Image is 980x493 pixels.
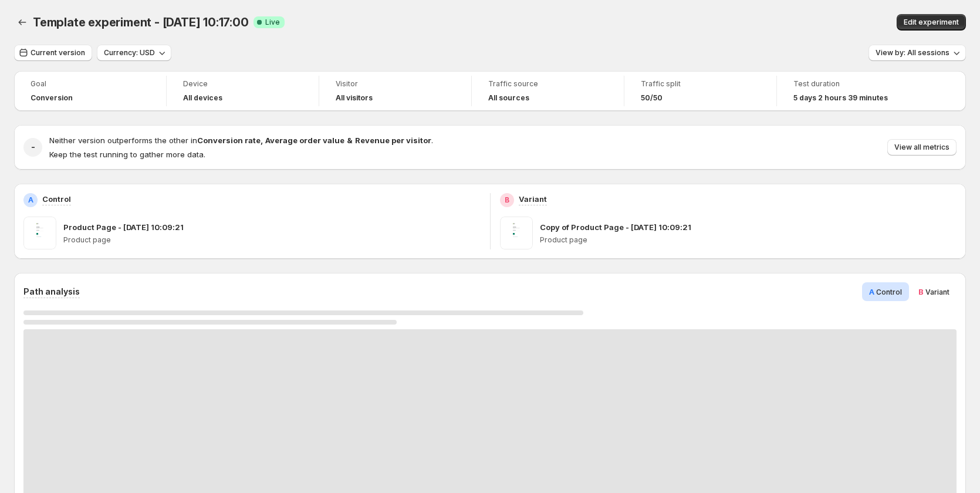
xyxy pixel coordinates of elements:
[49,150,205,159] span: Keep the test running to gather more data.
[355,136,431,145] strong: Revenue per visitor
[31,79,150,89] span: Goal
[925,288,949,296] span: Variant
[31,78,150,104] a: GoalConversion
[336,79,455,89] span: Visitor
[869,287,874,296] span: A
[23,217,56,249] img: Product Page - Aug 19, 10:09:21
[488,79,607,89] span: Traffic source
[894,143,949,152] span: View all metrics
[97,45,171,61] button: Currency: USD
[31,141,35,153] h2: -
[336,93,373,103] h4: All visitors
[876,48,949,58] span: View by: All sessions
[183,93,222,103] h4: All devices
[347,136,353,145] strong: &
[918,287,924,296] span: B
[49,136,433,145] span: Neither version outperforms the other in .
[897,14,966,31] button: Edit experiment
[31,93,73,103] span: Conversion
[183,78,302,104] a: DeviceAll devices
[505,195,509,205] h2: B
[31,48,85,58] span: Current version
[42,193,71,205] p: Control
[104,48,155,58] span: Currency: USD
[500,217,533,249] img: Copy of Product Page - Aug 19, 10:09:21
[540,235,957,245] p: Product page
[265,18,280,27] span: Live
[641,79,760,89] span: Traffic split
[488,93,529,103] h4: All sources
[261,136,263,145] strong: ,
[63,235,481,245] p: Product page
[265,136,344,145] strong: Average order value
[519,193,547,205] p: Variant
[336,78,455,104] a: VisitorAll visitors
[33,15,249,29] span: Template experiment - [DATE] 10:17:00
[23,286,80,298] h3: Path analysis
[876,288,902,296] span: Control
[887,139,957,156] button: View all metrics
[793,79,913,89] span: Test duration
[63,221,184,233] p: Product Page - [DATE] 10:09:21
[793,78,913,104] a: Test duration5 days 2 hours 39 minutes
[793,93,888,103] span: 5 days 2 hours 39 minutes
[28,195,33,205] h2: A
[641,78,760,104] a: Traffic split50/50
[14,14,31,31] button: Back
[869,45,966,61] button: View by: All sessions
[183,79,302,89] span: Device
[904,18,959,27] span: Edit experiment
[197,136,261,145] strong: Conversion rate
[14,45,92,61] button: Current version
[488,78,607,104] a: Traffic sourceAll sources
[540,221,691,233] p: Copy of Product Page - [DATE] 10:09:21
[641,93,663,103] span: 50/50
